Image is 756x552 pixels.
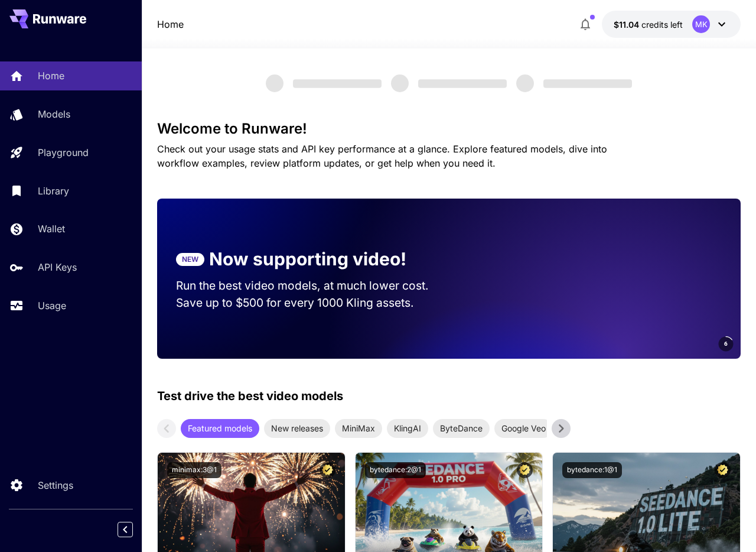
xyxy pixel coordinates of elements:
p: Save up to $500 for every 1000 Kling assets. [176,294,430,311]
div: $11.0428 [614,18,683,31]
div: KlingAI [387,419,428,438]
span: $11.04 [614,20,641,30]
p: API Keys [38,260,77,274]
div: Collapse sidebar [126,519,142,540]
span: Featured models [181,422,259,434]
button: $11.0428MK [602,11,741,38]
span: 6 [724,339,728,348]
p: NEW [182,254,198,265]
span: credits left [641,20,683,30]
div: Featured models [181,419,259,438]
p: Wallet [38,222,65,236]
div: MK [692,15,710,33]
span: Google Veo [494,422,553,434]
p: Usage [38,298,66,313]
p: Settings [38,478,73,492]
nav: breadcrumb [157,17,184,31]
p: Test drive the best video models [157,387,343,405]
p: Now supporting video! [209,246,406,272]
a: Home [157,17,184,31]
div: Google Veo [494,419,553,438]
span: KlingAI [387,422,428,434]
p: Playground [38,145,89,160]
button: minimax:3@1 [167,462,221,478]
span: MiniMax [335,422,382,434]
button: bytedance:1@1 [562,462,622,478]
span: New releases [264,422,330,434]
button: Certified Model – Vetted for best performance and includes a commercial license. [320,462,335,478]
div: New releases [264,419,330,438]
h3: Welcome to Runware! [157,121,741,137]
button: bytedance:2@1 [365,462,426,478]
button: Certified Model – Vetted for best performance and includes a commercial license. [517,462,533,478]
p: Models [38,107,70,121]
button: Collapse sidebar [118,522,133,537]
span: ByteDance [433,422,490,434]
p: Home [38,69,64,83]
span: Check out your usage stats and API key performance at a glance. Explore featured models, dive int... [157,143,607,169]
p: Run the best video models, at much lower cost. [176,277,430,294]
div: ByteDance [433,419,490,438]
p: Library [38,184,69,198]
div: MiniMax [335,419,382,438]
button: Certified Model – Vetted for best performance and includes a commercial license. [715,462,731,478]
